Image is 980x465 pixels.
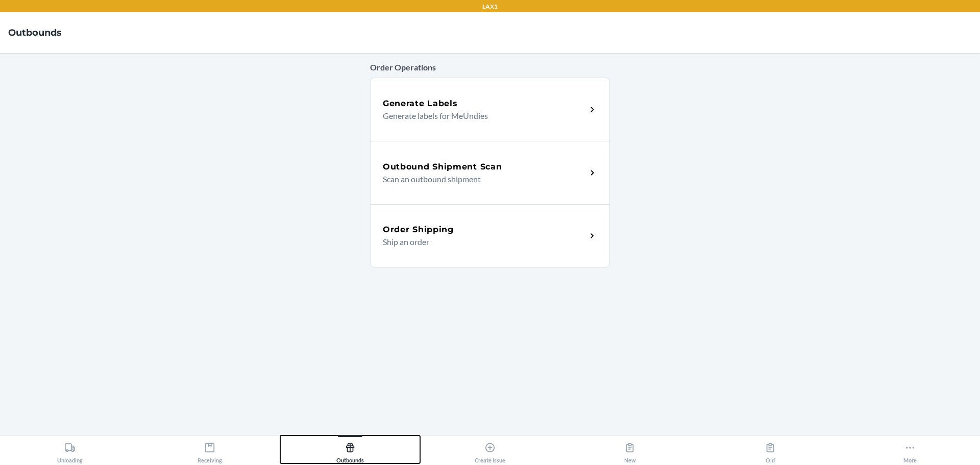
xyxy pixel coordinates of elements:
[383,161,502,173] h5: Outbound Shipment Scan
[336,438,364,463] div: Outbounds
[383,97,458,110] h5: Generate Labels
[280,435,420,463] button: Outbounds
[140,435,280,463] button: Receiving
[420,435,560,463] button: Create Issue
[370,78,610,141] a: Generate LabelsGenerate labels for MeUndies
[370,61,610,74] p: Order Operations
[475,438,505,463] div: Create Issue
[482,2,498,11] p: LAX1
[560,435,700,463] button: New
[370,204,610,267] a: Order ShippingShip an order
[624,438,636,463] div: New
[383,224,454,236] h5: Order Shipping
[370,141,610,204] a: Outbound Shipment ScanScan an outbound shipment
[8,26,62,39] h4: Outbounds
[198,438,222,463] div: Receiving
[57,438,83,463] div: Unloading
[840,435,980,463] button: More
[383,173,578,185] p: Scan an outbound shipment
[765,438,776,463] div: Old
[903,438,917,463] div: More
[383,236,578,248] p: Ship an order
[383,110,578,122] p: Generate labels for MeUndies
[700,435,840,463] button: Old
